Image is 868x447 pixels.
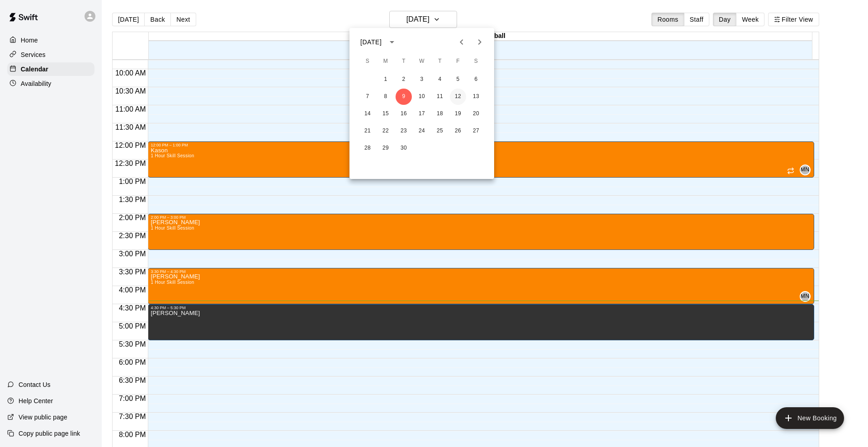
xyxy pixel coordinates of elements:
button: 19 [450,106,466,122]
button: 3 [414,71,430,88]
button: 21 [359,123,376,139]
button: 5 [450,71,466,88]
span: Friday [450,52,466,71]
button: 17 [414,106,430,122]
span: Wednesday [414,52,430,71]
button: 28 [359,140,376,156]
button: 9 [396,89,412,105]
button: 16 [396,106,412,122]
button: 24 [414,123,430,139]
button: 18 [432,106,448,122]
span: Tuesday [396,52,412,71]
button: 23 [396,123,412,139]
button: 7 [359,89,376,105]
button: 14 [359,106,376,122]
button: 12 [450,89,466,105]
button: 6 [468,71,484,88]
span: Saturday [468,52,484,71]
button: 10 [414,89,430,105]
button: 1 [377,71,394,88]
span: Sunday [359,52,376,71]
button: 13 [468,89,484,105]
button: 4 [432,71,448,88]
span: Monday [377,52,394,71]
button: 20 [468,106,484,122]
button: 29 [377,140,394,156]
button: calendar view is open, switch to year view [384,34,400,50]
button: Next month [471,33,489,51]
button: Previous month [453,33,471,51]
div: [DATE] [360,38,382,47]
button: 15 [377,106,394,122]
button: 11 [432,89,448,105]
button: 30 [396,140,412,156]
button: 8 [377,89,394,105]
button: 2 [396,71,412,88]
span: Thursday [432,52,448,71]
button: 26 [450,123,466,139]
button: 25 [432,123,448,139]
button: 22 [377,123,394,139]
button: 27 [468,123,484,139]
